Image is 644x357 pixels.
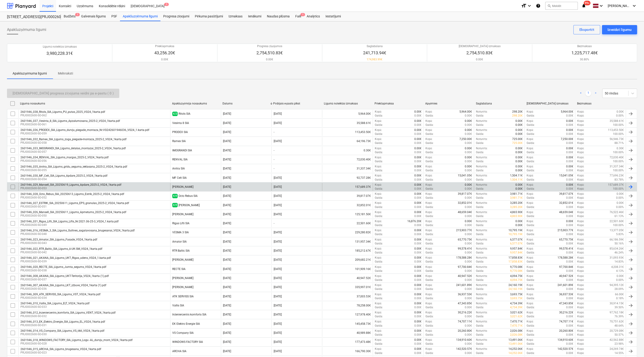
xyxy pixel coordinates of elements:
[375,119,382,123] p: Kopā :
[476,132,484,136] p: Gaida :
[414,165,421,169] p: 0.00€
[245,12,264,21] a: Ienākumi
[363,44,386,48] p: Saglabāšana
[566,165,573,169] p: 0.00€
[256,58,283,62] p: 0.00€
[577,110,584,114] p: Kopā :
[476,165,487,169] p: Noturēts :
[414,141,421,145] p: 0.00€
[322,247,373,255] div: 185,212.67€
[515,128,523,132] p: 0.00€
[322,329,373,337] div: 40,989.88€
[322,219,373,227] div: 22,501.60€
[43,51,77,56] p: 3,980,228.31€
[577,159,584,163] p: Kopā :
[527,137,534,141] p: Kopā :
[561,137,573,141] p: 7,250.00€
[515,146,523,150] p: 0.00€
[75,13,80,16] span: 1
[414,156,421,159] p: 0.00€
[375,159,383,163] p: Gaida :
[547,4,551,8] span: search
[414,146,421,150] p: 0.00€
[512,137,523,141] p: 725.00€
[559,174,573,178] p: 15,041.05€
[465,159,472,163] p: 0.00€
[566,128,573,132] p: 0.00€
[414,159,421,163] p: 0.00€
[593,91,598,96] a: Next page
[256,44,283,48] p: Progresa ziņojumos
[610,119,624,123] p: 35,588.61€
[414,132,421,136] p: 0.00€
[192,12,226,21] a: Pirkuma pasūtījumi
[273,112,282,115] div: [DATE]
[476,114,484,118] p: Gaida :
[78,12,109,21] div: Galvenais līgums
[375,169,383,172] p: Gaida :
[322,165,373,172] div: 31,337.34€
[566,132,573,136] p: 0.00€
[375,114,383,118] p: Gaida :
[515,132,523,136] p: 0.00€
[414,137,421,141] p: 0.00€
[476,169,484,172] p: Gaida :
[476,146,487,150] p: Noturēts :
[322,302,373,309] div: 78,258.00€
[322,228,373,236] div: 229,280.82€
[521,3,527,9] i: format_size
[631,3,637,9] i: keyboard_arrow_down
[577,137,584,141] p: Kopā :
[264,12,292,21] div: Naudas plūsma
[510,174,523,178] p: 1,504.11€
[222,102,269,105] div: Datums
[172,130,188,134] div: PRODEX SIA
[577,128,584,132] p: Kopā :
[425,165,432,169] p: Kopā :
[20,147,126,150] div: 2601946_033_IMOGRANDI_SIA_Ligums_detalas_montazai_2025-2_VG24_1karta.pdf
[292,12,304,21] div: Faili
[515,159,523,163] p: 0.00€
[292,12,304,21] a: Faili1
[13,71,47,76] p: Apakšuzņēmuma līgumi
[20,156,109,159] div: 2601946_034_RENVAL_SIA_Ligums_margas_2025-2_VG24_1karta.pdf
[256,50,283,56] p: 2,754,510.83€
[566,150,573,154] p: 0.00€
[120,12,160,21] a: Apakšuzņēmuma līgumi
[109,12,120,21] a: PSF
[20,177,107,181] p: PRJ0002600-SO-054
[20,102,168,105] div: Līguma nosaukums
[414,110,421,114] p: 0.00€
[573,25,600,34] button: Eksportēt
[527,174,534,178] p: Kopā :
[414,114,421,118] p: 0.00€
[577,146,584,150] p: Kopā :
[322,146,373,154] div: 0.30€
[20,159,109,163] p: PRJ0002600-SO-056
[577,114,584,118] p: Kopā :
[20,141,126,145] p: PRJ0002600-SO-058
[617,146,624,150] p: 0.30€
[226,12,245,21] div: Izmaksas
[476,141,484,145] p: Gaida :
[458,44,500,48] p: [DEMOGRAPHIC_DATA] izmaksas
[458,58,500,62] p: 0.00€
[20,123,120,127] p: PRJ0002600-SO-061
[375,146,382,150] p: Kopā :
[414,169,421,172] p: 0.00€
[571,44,598,48] p: Bezmaksas
[425,146,432,150] p: Kopā :
[375,137,382,141] p: Kopā :
[458,174,472,178] p: 15,041.05€
[425,128,432,132] p: Kopā :
[607,27,631,33] div: Izveidot līgumu
[465,132,472,136] p: 0.00€
[324,102,371,105] div: Līgumā noteiktās izmaksas
[322,137,373,145] div: 64,196.73€
[577,123,584,127] p: Kopā :
[375,132,383,136] p: Gaida :
[172,121,189,125] div: Vesinta 8 SIA
[172,176,187,179] div: MF Celt SIA
[526,102,573,105] div: [DEMOGRAPHIC_DATA] izmaksas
